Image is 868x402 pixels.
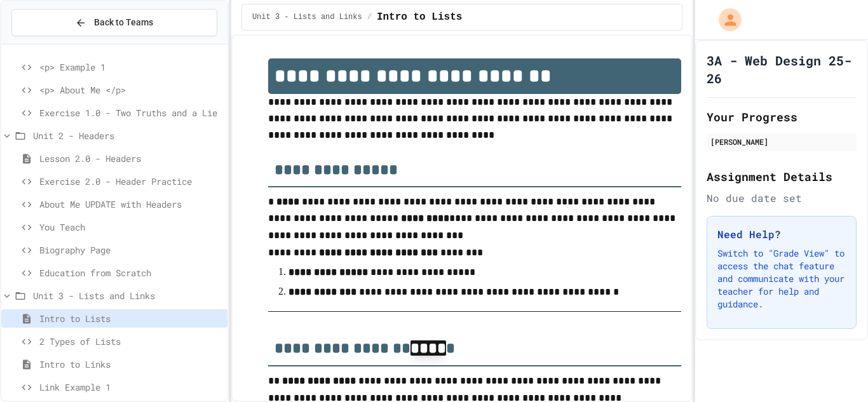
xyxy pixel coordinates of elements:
span: Back to Teams [94,16,153,29]
span: Link Example 1 [39,380,222,394]
span: <p> Example 1 [39,60,222,74]
span: You Teach [39,220,222,234]
span: <p> About Me </p> [39,83,222,97]
span: Lesson 2.0 - Headers [39,152,222,165]
span: Intro to Lists [39,312,222,325]
span: Unit 3 - Lists and Links [33,289,222,302]
h2: Assignment Details [707,168,857,185]
div: [PERSON_NAME] [710,136,853,147]
h3: Need Help? [717,227,846,242]
h1: 3A - Web Design 25-26 [707,51,857,87]
span: Intro to Lists [377,10,462,25]
span: Unit 3 - Lists and Links [252,12,362,22]
span: / [367,12,372,22]
span: Exercise 1.0 - Two Truths and a Lie [39,106,222,119]
div: No due date set [707,191,857,206]
h2: Your Progress [707,108,857,126]
p: Switch to "Grade View" to access the chat feature and communicate with your teacher for help and ... [717,247,846,311]
button: Back to Teams [11,9,217,36]
span: Unit 2 - Headers [33,129,222,142]
span: Exercise 2.0 - Header Practice [39,175,222,188]
span: About Me UPDATE with Headers [39,198,222,211]
div: My Account [705,5,745,34]
span: Intro to Links [39,358,222,371]
span: Biography Page [39,243,222,257]
span: Education from Scratch [39,266,222,279]
span: 2 Types of Lists [39,335,222,348]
